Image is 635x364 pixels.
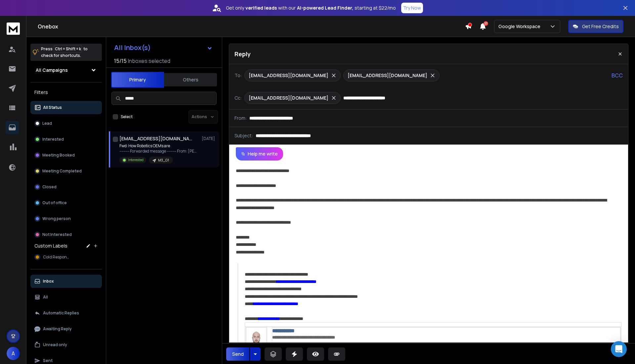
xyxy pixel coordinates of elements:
button: Send [226,347,249,361]
button: Help me write [236,147,283,160]
img: logo [7,23,20,35]
p: All Status [43,105,62,110]
p: Closed [42,184,57,190]
strong: AI-powered Lead Finder, [297,5,353,11]
h3: Inboxes selected [128,57,170,65]
p: Not Interested [42,232,72,237]
h3: Filters [30,88,102,97]
p: Unread only [43,342,67,347]
button: All [30,291,102,304]
button: Wrong person [30,212,102,225]
button: Meeting Completed [30,164,102,178]
img: 5808c58b-8b7b-4ea8-bab6-f23363e74917.jpeg [246,329,266,351]
button: A [7,347,20,360]
h1: [EMAIL_ADDRESS][DOMAIN_NAME] +1 [119,135,192,142]
button: Closed [30,180,102,194]
p: To: [234,72,242,79]
button: Interested [30,133,102,146]
p: Out of office [42,200,67,205]
span: Ctrl + Shift + k [54,45,82,53]
button: All Inbox(s) [109,41,218,54]
p: Cc: [234,95,242,101]
button: Inbox [30,275,102,288]
button: All Campaigns [30,64,102,77]
p: Meeting Booked [42,153,75,158]
p: Google Workspace [498,23,543,30]
p: All [43,295,48,300]
p: Interested [128,158,144,162]
label: Select [121,114,133,119]
button: Not Interested [30,228,102,241]
p: Sent [43,358,53,363]
button: All Status [30,101,102,114]
p: [EMAIL_ADDRESS][DOMAIN_NAME] [249,95,328,101]
strong: verified leads [245,5,277,11]
button: Others [164,72,217,87]
div: Open Intercom Messenger [611,341,627,357]
span: 15 / 15 [114,57,127,65]
p: [DATE] [202,136,217,141]
button: Cold Response [30,250,102,264]
span: Cold Response [43,254,71,260]
p: Interested [42,137,64,142]
button: Get Free Credits [568,20,623,33]
h3: Custom Labels [34,243,67,249]
p: Inbox [43,279,54,284]
h1: All Inbox(s) [114,44,151,51]
p: Fwd: How Robotics OEMs are [119,143,199,149]
button: Awaiting Reply [30,322,102,336]
p: Wrong person [42,216,71,221]
p: [EMAIL_ADDRESS][DOMAIN_NAME] [249,72,328,79]
button: Try Now [401,3,423,13]
p: M3_G1 [158,158,169,163]
p: Awaiting Reply [43,326,72,332]
p: [EMAIL_ADDRESS][DOMAIN_NAME] [348,72,427,79]
p: ---------- Forwarded message --------- From: [PERSON_NAME] [119,149,199,154]
button: Primary [111,72,164,88]
button: Unread only [30,338,102,351]
button: Meeting Booked [30,149,102,162]
p: Subject: [234,132,253,139]
p: Try Now [403,5,421,11]
p: Lead [42,121,52,126]
p: Get Free Credits [582,23,619,30]
button: Automatic Replies [30,306,102,320]
p: Meeting Completed [42,168,82,174]
p: From: [234,115,247,121]
p: Automatic Replies [43,310,79,316]
button: Out of office [30,196,102,209]
p: BCC [612,71,623,79]
h1: Onebox [38,23,465,30]
button: Lead [30,117,102,130]
p: Press to check for shortcuts. [41,46,88,59]
h1: All Campaigns [36,67,68,73]
p: Reply [234,49,251,59]
p: Get only with our starting at $22/mo [226,5,396,11]
span: 27 [484,21,488,26]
